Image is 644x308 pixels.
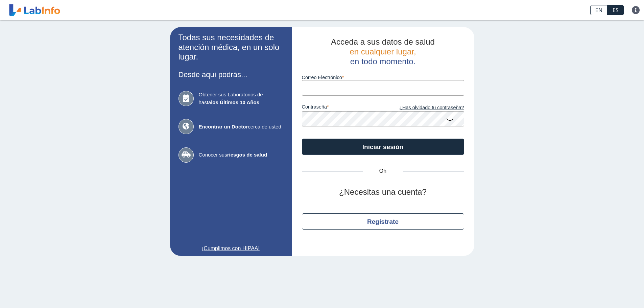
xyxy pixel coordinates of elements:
font: en cualquier lugar, [350,47,416,56]
font: ¿Has olvidado tu contraseña? [399,105,464,110]
font: los Últimos 10 Años [211,99,259,105]
font: en todo momento. [350,57,415,66]
font: riesgos de salud [227,152,267,158]
button: Regístrate [302,213,464,230]
font: Acceda a sus datos de salud [331,37,435,46]
font: Conocer sus [199,152,227,158]
font: Encontrar un Doctor [199,124,248,129]
font: Desde aquí podrás... [178,70,247,79]
font: Todas sus necesidades de atención médica, en un solo lugar. [178,33,280,62]
font: Oh [379,168,386,174]
button: Iniciar sesión [302,139,464,155]
font: Regístrate [367,218,399,225]
font: EN [595,6,602,14]
font: Iniciar sesión [362,143,403,150]
font: cerca de usted [248,124,281,129]
a: ¿Has olvidado tu contraseña? [383,104,464,112]
font: ¿Necesitas una cuenta? [339,187,427,196]
font: ES [613,6,619,14]
font: Correo Electrónico [302,75,342,80]
font: ¡Cumplimos con HIPAA! [202,245,260,251]
font: Obtener sus Laboratorios de hasta [199,92,263,105]
font: contraseña [302,104,327,110]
